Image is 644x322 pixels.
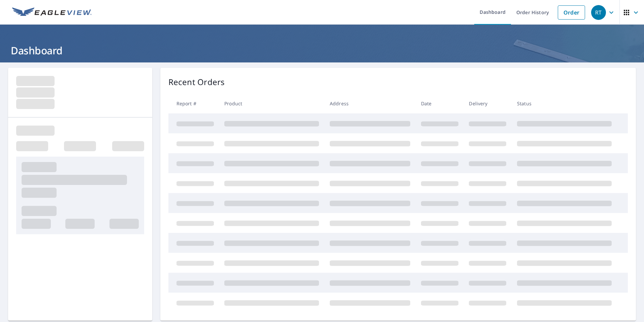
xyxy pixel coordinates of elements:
th: Report # [168,93,219,113]
th: Status [512,93,617,113]
img: EV Logo [12,7,92,18]
h1: Dashboard [8,44,636,57]
th: Product [219,93,324,113]
div: RT [591,5,606,20]
th: Date [416,93,464,113]
a: Order [558,5,585,20]
th: Address [324,93,416,113]
p: Recent Orders [168,76,225,88]
th: Delivery [463,93,512,113]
